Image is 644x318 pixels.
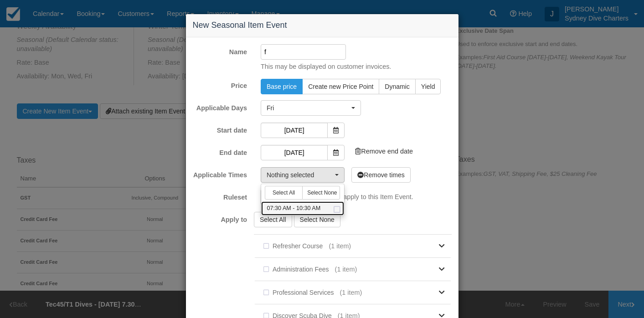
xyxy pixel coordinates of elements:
button: Dynamic [379,79,415,94]
label: End date [186,145,254,158]
button: Select All [254,212,292,227]
button: Base price [261,79,303,94]
button: Select None [302,186,340,200]
button: Create new Price Point [302,79,379,94]
label: Apply to [186,212,254,225]
span: 07:30 AM - 10:30 AM [267,205,321,213]
label: Applicable Times [186,167,254,180]
span: (1 item) [329,241,351,251]
button: Select None [294,212,340,227]
button: Yield [415,79,441,94]
span: Yield [421,83,435,90]
span: Dynamic [385,83,409,90]
label: Applicable Days [186,100,254,113]
span: Fri [267,103,349,113]
span: Create new Price Point [308,83,373,90]
span: (1 item) [335,265,357,274]
label: Professional Services [261,286,340,299]
span: Nothing selected [267,170,333,180]
label: Administration Fees [261,262,335,276]
a: Remove end date [351,144,417,159]
button: Fri [261,100,361,116]
label: Start date [186,123,254,135]
label: Price [186,78,254,91]
label: Ruleset [186,190,254,202]
button: Remove times [351,167,410,183]
p: This may be displayed on customer invoices. [254,62,452,72]
button: Nothing selected [261,167,345,183]
label: Refresher Course [261,239,329,253]
button: Select All [265,186,303,200]
span: Base price [267,83,297,90]
label: Name [186,44,254,57]
h4: New Seasonal Item Event [193,21,452,30]
span: (1 item) [340,288,362,297]
p: Rules to apply to this Item Event. [317,192,413,202]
